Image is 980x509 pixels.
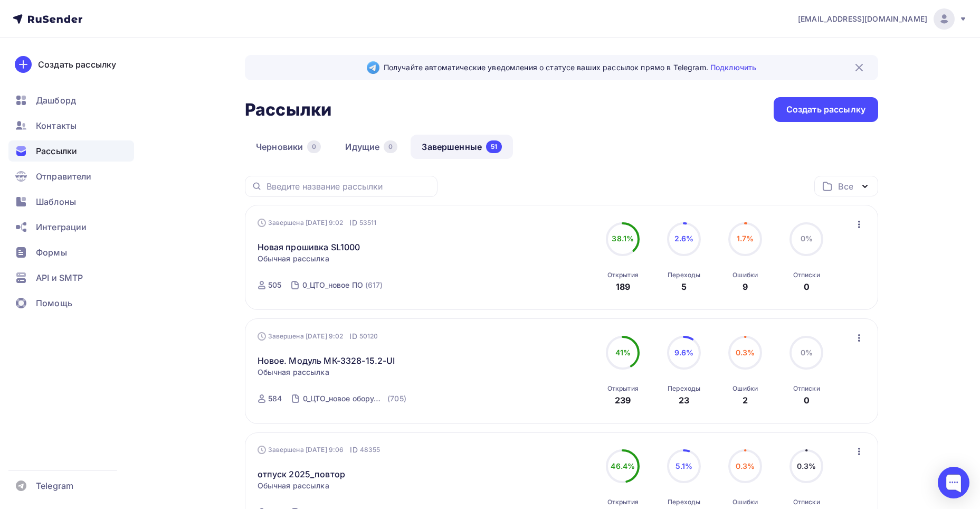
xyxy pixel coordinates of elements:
[674,234,694,243] span: 2.6%
[737,234,754,243] span: 1.7%
[675,461,693,470] span: 5.1%
[36,94,76,107] span: Дашборд
[36,195,76,208] span: Шаблоны
[615,394,631,407] div: 239
[258,218,377,228] div: Завершена [DATE] 9:02
[611,461,635,470] span: 46.4%
[359,218,377,228] span: 53511
[8,140,134,162] a: Рассылки
[302,390,407,407] a: 0_ЦТО_новое оборудование (705)
[38,58,116,71] div: Создать рассылку
[486,140,502,153] div: 51
[258,241,360,253] a: Новая прошивка SL1000
[736,461,755,470] span: 0.3%
[258,253,329,264] span: Обычная рассылка
[387,393,406,404] div: (705)
[732,384,758,393] div: Ошибки
[411,135,513,159] a: Завершенные51
[367,61,379,74] img: Telegram
[607,271,639,279] div: Открытия
[668,498,700,506] div: Переходы
[36,479,73,492] span: Telegram
[804,394,810,407] div: 0
[36,221,87,233] span: Интеграции
[36,170,92,183] span: Отправители
[384,140,397,153] div: 0
[8,115,134,136] a: Контакты
[258,480,329,491] span: Обычная рассылка
[267,181,431,192] input: Введите название рассылки
[814,176,878,196] button: Все
[681,280,687,293] div: 5
[245,99,331,120] h2: Рассылки
[710,63,756,72] a: Подключить
[786,103,865,116] div: Создать рассылку
[307,140,321,153] div: 0
[268,280,281,290] div: 505
[801,234,813,243] span: 0%
[743,394,748,407] div: 2
[838,180,853,193] div: Все
[793,498,820,506] div: Отписки
[303,393,385,404] div: 0_ЦТО_новое оборудование
[732,498,758,506] div: Ошибки
[668,271,700,279] div: Переходы
[245,135,332,159] a: Черновики0
[615,348,631,357] span: 41%
[365,280,383,290] div: (617)
[268,393,282,404] div: 584
[301,277,384,294] a: 0_ЦТО_новое ПО (617)
[801,348,813,357] span: 0%
[668,384,700,393] div: Переходы
[798,14,927,24] span: [EMAIL_ADDRESS][DOMAIN_NAME]
[793,271,820,279] div: Отписки
[36,246,67,259] span: Формы
[258,331,378,342] div: Завершена [DATE] 9:02
[36,271,83,284] span: API и SMTP
[679,394,689,407] div: 23
[793,384,820,393] div: Отписки
[8,191,134,212] a: Шаблоны
[258,367,329,378] span: Обычная рассылка
[258,445,380,455] div: Завершена [DATE] 9:06
[743,280,748,293] div: 9
[36,145,77,157] span: Рассылки
[797,461,816,470] span: 0.3%
[736,348,755,357] span: 0.3%
[8,166,134,187] a: Отправители
[674,348,694,357] span: 9.6%
[360,445,380,455] span: 48355
[804,280,810,293] div: 0
[36,119,77,132] span: Контакты
[798,8,967,30] a: [EMAIL_ADDRESS][DOMAIN_NAME]
[8,242,134,263] a: Формы
[384,62,756,73] span: Получайте автоматические уведомления о статусе ваших рассылок прямо в Telegram.
[302,280,363,290] div: 0_ЦТО_новое ПО
[607,384,639,393] div: Открытия
[349,331,357,342] span: ID
[616,280,630,293] div: 189
[350,445,357,455] span: ID
[732,271,758,279] div: Ошибки
[349,218,357,228] span: ID
[359,331,378,342] span: 50120
[258,468,346,480] a: отпуск 2025_повтор
[612,234,634,243] span: 38.1%
[36,297,72,309] span: Помощь
[334,135,408,159] a: Идущие0
[607,498,639,506] div: Открытия
[258,354,395,367] a: Новое. Модуль МК-3328-15.2-UI
[8,90,134,111] a: Дашборд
